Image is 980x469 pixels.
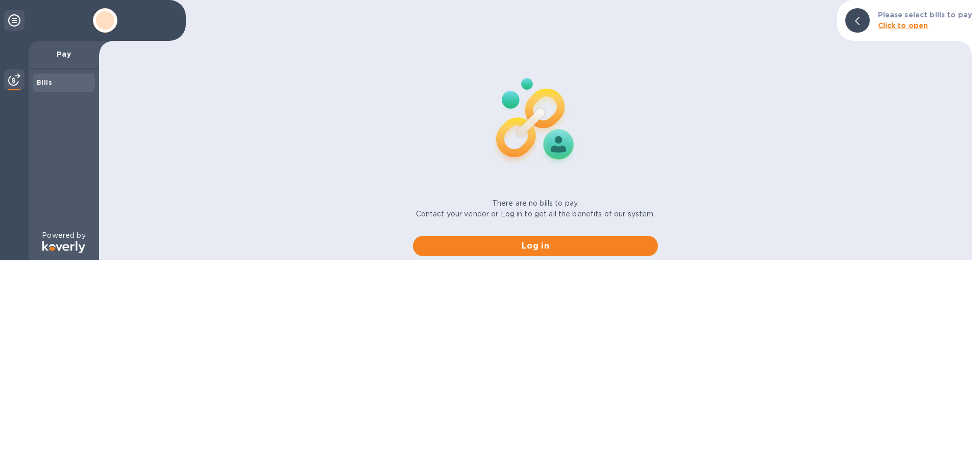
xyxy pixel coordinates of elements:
b: Bills [37,79,52,86]
p: There are no bills to pay. Contact your vendor or Log in to get all the benefits of our system. [416,198,655,219]
p: Pay [37,49,91,59]
img: Logo [42,241,85,253]
b: Please select bills to pay [878,11,972,19]
p: Powered by [42,230,85,241]
button: Log in [413,236,658,256]
span: Log in [421,240,650,252]
b: Click to open [878,21,928,30]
